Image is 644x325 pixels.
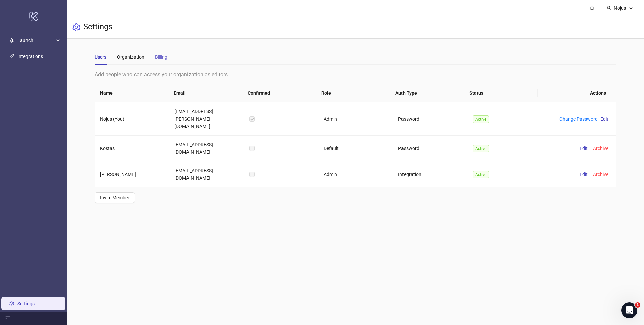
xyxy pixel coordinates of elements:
span: Archive [593,146,608,151]
span: menu-fold [5,316,10,321]
span: rocket [9,38,14,43]
th: Name [95,84,168,102]
span: setting [72,23,80,31]
td: Admin [318,161,393,187]
a: Integrations [17,54,43,59]
th: Auth Type [390,84,464,102]
button: Archive [590,170,611,178]
span: Archive [593,172,608,177]
td: [EMAIL_ADDRESS][DOMAIN_NAME] [169,136,244,161]
td: [EMAIL_ADDRESS][DOMAIN_NAME] [169,161,244,187]
span: Active [473,115,489,123]
th: Email [168,84,242,102]
span: Invite Member [100,195,129,200]
th: Confirmed [242,84,316,102]
span: Active [473,145,489,152]
button: Edit [577,170,590,178]
span: Edit [580,172,588,177]
button: Invite Member [95,192,135,203]
td: Integration [393,161,467,187]
div: Add people who can access your organization as editors. [95,70,616,79]
h3: Settings [83,21,112,33]
iframe: Intercom live chat [621,302,637,318]
span: 1 [635,302,640,308]
a: Change Password [559,116,598,122]
td: Admin [318,102,393,136]
td: Nojus (You) [95,102,169,136]
div: Nojus [611,4,629,12]
td: Password [393,136,467,161]
button: Archive [590,144,611,152]
span: Active [473,171,489,178]
div: Users [95,53,106,61]
span: Edit [600,116,608,122]
th: Actions [538,84,611,102]
th: Status [464,84,538,102]
button: Edit [598,115,611,123]
span: Edit [580,146,588,151]
div: Organization [117,53,144,61]
button: Edit [577,144,590,152]
td: [EMAIL_ADDRESS][PERSON_NAME][DOMAIN_NAME] [169,102,244,136]
td: [PERSON_NAME] [95,161,169,187]
th: Role [316,84,390,102]
td: Default [318,136,393,161]
div: Billing [155,53,167,61]
td: Password [393,102,467,136]
span: Launch [17,34,54,47]
a: Settings [17,301,35,306]
td: Kostas [95,136,169,161]
span: user [606,6,611,10]
span: bell [590,5,594,10]
span: down [629,6,633,10]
